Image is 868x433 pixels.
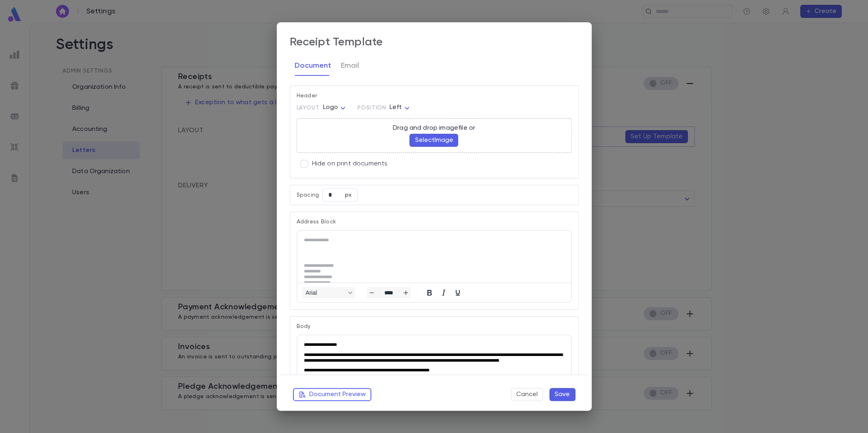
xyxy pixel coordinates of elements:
[345,192,352,198] p: px
[549,388,575,401] button: Save
[302,287,355,298] button: Fonts Arial
[290,35,383,49] div: Receipt Template
[6,6,267,54] body: Rich Text Area. Press ALT-0 for help.
[295,56,331,76] button: Document
[297,192,319,198] p: Spacing
[297,231,571,283] iframe: Rich Text Area
[390,104,402,111] span: Left
[312,160,388,168] p: Hide on print documents
[297,105,320,111] span: Layout
[297,335,571,416] iframe: Rich Text Area
[401,287,410,298] button: Increase font size
[341,56,359,76] button: Email
[293,388,371,401] button: Document Preview
[297,219,572,225] p: Address Block
[422,287,436,298] button: Bold
[306,289,345,296] span: Arial
[323,104,338,111] span: Logo
[450,287,464,298] button: Underline
[358,105,386,111] span: Position
[393,124,475,132] p: Drag and drop image file or
[436,287,450,298] button: Italic
[409,134,458,147] button: SelectImage
[297,92,572,104] p: Header
[297,323,572,330] p: Body
[323,101,348,114] div: Logo
[390,101,412,114] div: Left
[366,287,376,298] button: Decrease font size
[511,388,543,401] button: Cancel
